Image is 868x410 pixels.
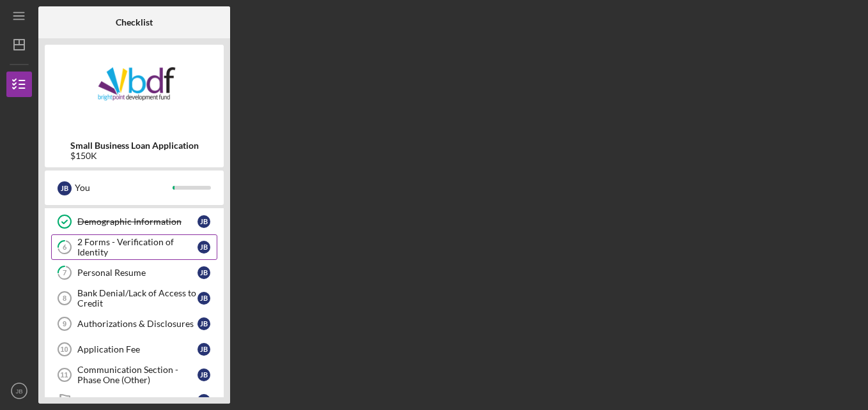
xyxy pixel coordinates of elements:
[77,268,198,278] div: Personal Resume
[63,243,67,252] tspan: 6
[77,365,198,385] div: Communication Section - Phase One (Other)
[77,319,198,329] div: Authorizations & Disclosures
[198,292,210,305] div: J B
[198,343,210,356] div: J B
[6,378,32,404] button: JB
[198,317,210,330] div: J B
[77,216,198,227] div: Demographic Information
[75,177,173,199] div: You
[51,260,217,285] a: 7Personal ResumeJB
[116,17,153,27] b: Checklist
[198,368,210,381] div: J B
[77,344,198,354] div: Application Fee
[198,241,210,254] div: J B
[63,294,66,302] tspan: 8
[60,371,68,379] tspan: 11
[70,151,199,161] div: $150K
[51,362,217,388] a: 11Communication Section - Phase One (Other)JB
[58,181,72,195] div: J B
[77,395,198,406] div: Eligibility Determination
[51,234,217,260] a: 62 Forms - Verification of IdentityJB
[77,288,198,308] div: Bank Denial/Lack of Access to Credit
[70,140,199,151] b: Small Business Loan Application
[51,209,217,234] a: Demographic InformationJB
[63,269,67,277] tspan: 7
[198,266,210,279] div: J B
[198,394,210,407] div: J B
[63,320,66,328] tspan: 9
[15,388,22,395] text: JB
[51,337,217,362] a: 10Application FeeJB
[77,237,198,257] div: 2 Forms - Verification of Identity
[51,311,217,337] a: 9Authorizations & DisclosuresJB
[198,215,210,228] div: J B
[51,285,217,311] a: 8Bank Denial/Lack of Access to CreditJB
[45,51,224,128] img: Product logo
[60,345,68,353] tspan: 10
